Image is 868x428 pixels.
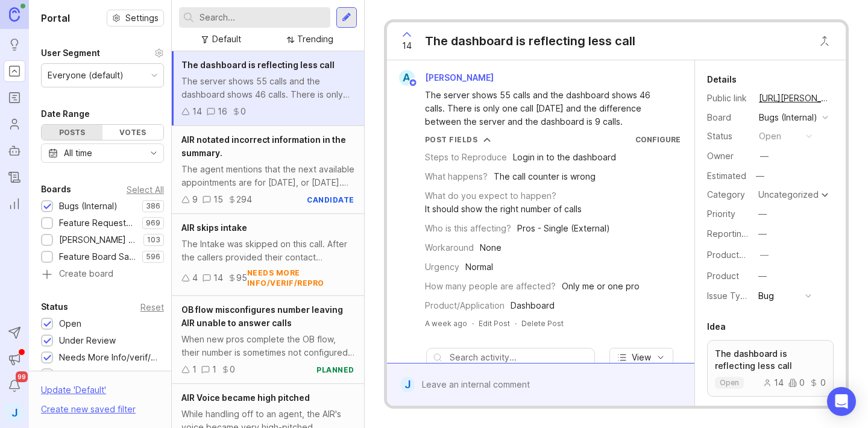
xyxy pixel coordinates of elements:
div: Product/Application [425,299,505,312]
div: Board [707,111,749,124]
div: Login in to the dashboard [513,151,616,164]
div: [PERSON_NAME] (Public) [59,233,137,247]
div: — [752,168,768,184]
div: Bugs (Internal) [759,111,817,124]
div: 14 [763,379,784,387]
div: Boards [41,182,71,197]
a: A week ago [425,318,467,329]
div: 1 [212,363,216,376]
p: 103 [147,235,160,245]
div: Idea [707,319,726,334]
button: View [609,348,673,367]
button: Close button [813,29,837,53]
div: Votes [102,125,163,140]
div: · [515,318,517,329]
button: ProductboardID [756,247,772,263]
div: 9 [192,193,198,206]
button: Announcements [4,348,25,370]
p: The dashboard is reflecting less call [715,348,826,372]
a: Settings [107,10,164,27]
div: Update ' Default ' [41,383,106,403]
div: 95 [236,271,247,285]
div: What do you expect to happen? [425,189,556,203]
div: None [480,241,502,254]
span: 99 [16,371,28,382]
div: Who is this affecting? [425,222,511,235]
span: 14 [402,39,412,52]
a: Roadmaps [4,87,25,109]
div: candidate [307,195,354,205]
div: Only me or one pro [562,280,640,293]
div: Estimated [707,172,746,180]
span: View [632,351,651,363]
div: 0 [810,379,826,387]
div: Everyone (default) [48,69,124,82]
p: 596 [146,252,160,262]
div: 14 [213,271,223,285]
div: Delete Post [521,318,564,329]
div: Posts [42,125,102,140]
div: 14 [192,105,202,118]
a: Configure [635,135,681,144]
div: Open [59,317,81,330]
label: ProductboardID [707,250,771,260]
span: The dashboard is reflecting less call [181,60,335,70]
span: Settings [125,12,159,24]
button: J [4,401,25,423]
div: Date Range [41,107,90,121]
div: needs more info/verif/repro [247,268,354,288]
a: Changelog [4,166,25,188]
div: — [760,149,769,163]
div: Steps to Reproduce [425,151,507,164]
h1: Portal [41,11,70,25]
img: Canny Home [9,7,20,21]
div: Default [212,33,241,46]
a: OB flow misconfigures number leaving AIR unable to answer callsWhen new pros complete the OB flow... [172,296,364,384]
div: Backlog [59,368,92,381]
label: Priority [707,209,735,219]
div: When new pros complete the OB flow, their number is sometimes not configured correctly, which res... [181,333,354,359]
a: [URL][PERSON_NAME] [755,90,834,106]
span: AIR skips intake [181,222,247,233]
div: Select All [127,186,164,193]
div: Details [707,72,737,87]
div: Normal [465,260,493,274]
div: Post Fields [425,134,478,145]
a: Reporting [4,193,25,215]
a: Autopilot [4,140,25,162]
div: open [759,130,781,143]
div: 16 [218,105,227,118]
div: The Intake was skipped on this call. After the callers provided their contact information, the AI... [181,238,354,264]
a: AIR skips intakeThe Intake was skipped on this call. After the callers provided their contact inf... [172,214,364,296]
svg: toggle icon [144,148,163,158]
div: planned [316,365,354,375]
div: Feature Requests (Internal) [59,216,136,230]
div: Needs More Info/verif/repro [59,351,158,364]
div: Create new saved filter [41,403,136,416]
span: OB flow misconfigures number leaving AIR unable to answer calls [181,304,343,328]
div: Dashboard [511,299,555,312]
p: open [720,378,739,388]
div: Status [707,130,749,143]
span: AIR Voice became high pitched [181,392,310,403]
div: Category [707,188,749,201]
a: A[PERSON_NAME] [392,70,503,86]
div: How many people are affected? [425,280,556,293]
div: — [758,269,767,283]
div: A [399,70,415,86]
div: Uncategorized [758,190,819,199]
a: Portal [4,60,25,82]
label: Issue Type [707,291,751,301]
a: The dashboard is reflecting less callThe server shows 55 calls and the dashboard shows 46 calls. ... [172,51,364,126]
div: Reset [140,304,164,310]
div: The server shows 55 calls and the dashboard shows 46 calls. There is only one call [DATE] and the... [181,75,354,101]
div: User Segment [41,46,100,60]
a: Users [4,113,25,135]
div: The call counter is wrong [494,170,596,183]
p: 386 [146,201,160,211]
div: All time [64,146,92,160]
div: 0 [230,363,235,376]
div: 4 [192,271,198,285]
div: Public link [707,92,749,105]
